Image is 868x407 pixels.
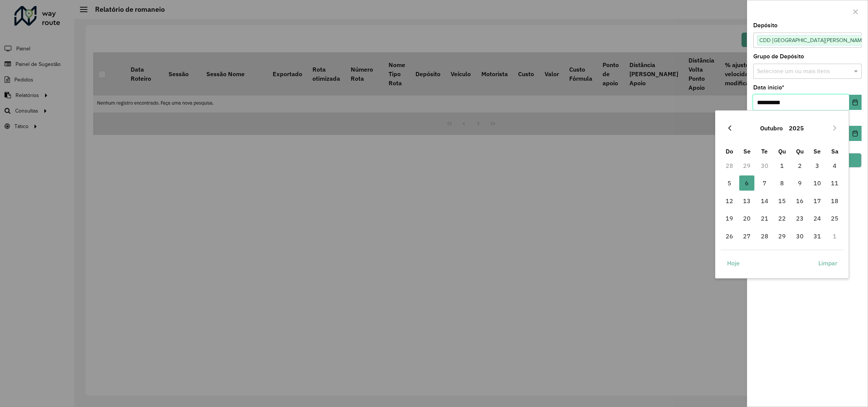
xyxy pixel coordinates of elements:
span: 11 [827,175,842,191]
td: 21 [756,210,773,227]
button: Choose Year [786,119,807,137]
td: 14 [756,192,773,210]
button: Choose Date [849,95,862,110]
span: Do [726,147,733,155]
td: 24 [809,210,826,227]
td: 29 [738,157,756,174]
span: 26 [722,229,737,244]
span: Limpar [818,258,837,268]
td: 2 [791,157,808,174]
td: 30 [756,157,773,174]
td: 25 [826,210,843,227]
span: Hoje [727,258,740,268]
span: 19 [722,211,737,226]
span: 23 [792,211,807,226]
td: 31 [809,227,826,244]
span: 2 [792,158,807,173]
td: 11 [826,174,843,192]
td: 28 [756,227,773,244]
span: 14 [757,193,772,208]
span: 31 [810,229,825,244]
span: 22 [774,211,790,226]
td: 3 [809,157,826,174]
span: 9 [792,175,807,191]
span: Qu [778,147,786,155]
td: 13 [738,192,756,210]
td: 5 [721,174,738,192]
span: 27 [739,229,754,244]
span: Se [813,147,821,155]
span: 1 [774,158,790,173]
button: Previous Month [724,122,736,134]
td: 22 [773,210,791,227]
td: 16 [791,192,808,210]
td: 27 [738,227,756,244]
button: Choose Date [849,126,862,141]
button: Choose Month [757,119,786,137]
span: Sa [831,147,838,155]
span: 17 [810,193,825,208]
span: 8 [774,175,790,191]
td: 12 [721,192,738,210]
td: 30 [791,227,808,244]
td: 19 [721,210,738,227]
span: 5 [722,175,737,191]
td: 8 [773,174,791,192]
td: 1 [773,157,791,174]
button: Next Month [829,122,841,134]
td: 4 [826,157,843,174]
span: 18 [827,193,842,208]
button: Limpar [812,255,844,271]
span: 28 [757,229,772,244]
span: 25 [827,211,842,226]
span: Se [743,147,751,155]
span: 13 [739,193,754,208]
span: 4 [827,158,842,173]
td: 7 [756,174,773,192]
td: 6 [738,174,756,192]
td: 1 [826,227,843,244]
span: 6 [739,175,754,191]
span: 10 [810,175,825,191]
td: 23 [791,210,808,227]
td: 29 [773,227,791,244]
label: Depósito [753,21,777,30]
td: 17 [809,192,826,210]
span: 7 [757,175,772,191]
td: 20 [738,210,756,227]
td: 9 [791,174,808,192]
span: 12 [722,193,737,208]
td: 10 [809,174,826,192]
span: 20 [739,211,754,226]
span: 3 [810,158,825,173]
span: 16 [792,193,807,208]
span: 15 [774,193,790,208]
button: Hoje [721,255,746,271]
span: Te [761,147,768,155]
span: 29 [774,229,790,244]
span: Qu [796,147,804,155]
td: 28 [721,157,738,174]
span: 30 [792,229,807,244]
td: 15 [773,192,791,210]
label: Data início [753,83,784,92]
span: 24 [810,211,825,226]
div: Choose Date [715,110,849,279]
td: 18 [826,192,843,210]
td: 26 [721,227,738,244]
label: Grupo de Depósito [753,52,804,61]
span: 21 [757,211,772,226]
